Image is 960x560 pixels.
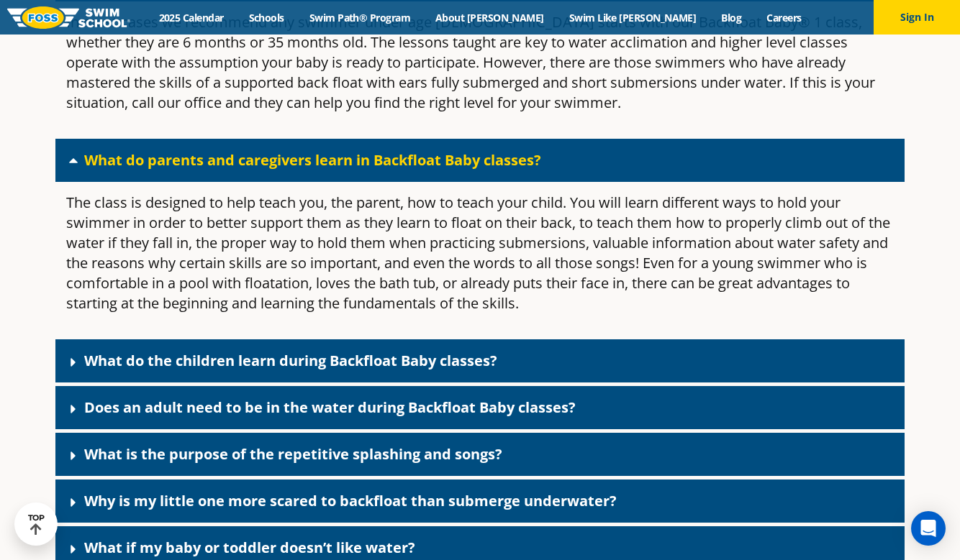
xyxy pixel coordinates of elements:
a: About [PERSON_NAME] [423,11,557,24]
a: Why is my little one more scared to backfloat than submerge underwater? [84,491,617,510]
a: What if my baby or toddler doesn’t like water? [84,538,415,557]
div: What do parents and caregivers learn in Backfloat Baby classes? [55,139,905,182]
a: What is the purpose of the repetitive splashing and songs? [84,444,502,464]
a: Schools [236,11,296,24]
a: 2025 Calendar [146,11,236,24]
a: Swim Like [PERSON_NAME] [556,11,709,24]
p: In most cases we recommend any swimmer under age [DEMOGRAPHIC_DATA] starts with our Backfloat Bab... [66,12,894,113]
a: Swim Path® Program [296,11,422,24]
div: Do I need to start in Backfloat Baby [DEMOGRAPHIC_DATA]? [55,1,905,135]
a: Blog [709,11,754,24]
p: The class is designed to help teach you, the parent, how to teach your child. You will learn diff... [66,193,894,313]
img: FOSS Swim School Logo [7,6,130,29]
div: Does an adult need to be in the water during Backfloat Baby classes? [55,386,905,429]
div: Why is my little one more scared to backfloat than submerge underwater? [55,479,905,523]
div: Open Intercom Messenger [911,511,946,546]
div: What do parents and caregivers learn in Backfloat Baby classes? [55,182,905,336]
a: What do the children learn during Backfloat Baby classes? [84,351,497,370]
a: Does an adult need to be in the water during Backfloat Baby classes? [84,398,576,417]
div: What do the children learn during Backfloat Baby classes? [55,339,905,382]
div: What is the purpose of the repetitive splashing and songs? [55,433,905,476]
div: TOP [28,513,45,536]
a: Careers [754,11,814,24]
a: What do parents and caregivers learn in Backfloat Baby classes? [84,150,541,170]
